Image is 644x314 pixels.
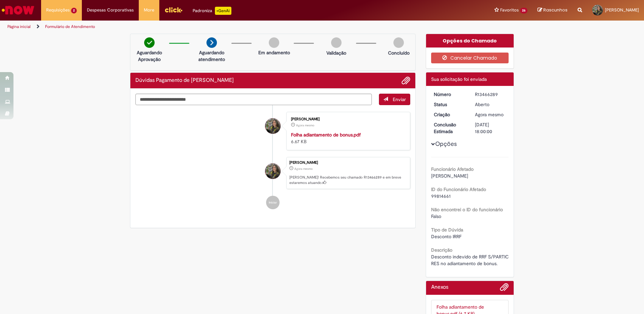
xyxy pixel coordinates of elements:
b: Tipo de Dúvida [431,227,463,233]
span: 26 [520,8,527,13]
h2: Dúvidas Pagamento de Salário Histórico de tíquete [135,77,234,84]
img: click_logo_yellow_360x200.png [164,5,183,15]
dt: Número [429,91,470,98]
b: Funcionário Afetado [431,166,474,172]
span: Falso [431,213,441,219]
img: check-circle-green.png [144,37,155,48]
time: 01/09/2025 08:37:11 [294,167,313,171]
p: Em andamento [258,49,290,56]
p: [PERSON_NAME]! Recebemos seu chamado R13466289 e em breve estaremos atuando. [289,175,407,185]
p: Aguardando atendimento [195,49,228,63]
span: More [144,7,154,13]
div: Leticia Da Silva Varela [265,118,281,134]
div: [PERSON_NAME] [291,117,403,121]
span: 2 [71,8,77,13]
time: 01/09/2025 08:37:11 [475,112,504,118]
img: arrow-next.png [206,37,217,48]
span: Sua solicitação foi enviada [431,76,487,82]
span: Agora mesmo [475,112,504,118]
a: Folha adiantamento de bonus.pdf [291,132,361,138]
h2: Anexos [431,284,448,290]
b: Não encontrei o ID do funcionário [431,207,503,213]
p: Validação [326,50,346,56]
span: Rascunhos [543,7,568,13]
img: img-circle-grey.png [393,37,404,48]
div: R13466289 [475,91,506,98]
img: ServiceNow [1,3,35,17]
span: Agora mesmo [296,123,314,127]
span: [PERSON_NAME] [431,173,468,179]
a: Rascunhos [538,7,568,13]
dt: Conclusão Estimada [429,121,470,135]
div: 01/09/2025 08:37:11 [475,111,506,118]
span: [PERSON_NAME] [605,7,639,13]
ul: Trilhas de página [5,21,424,33]
dt: Criação [429,111,470,118]
span: Enviar [393,96,406,102]
span: Requisições [46,7,70,13]
div: Opções do Chamado [426,34,514,48]
span: 99814661 [431,193,451,199]
ul: Histórico de tíquete [135,105,410,216]
span: Agora mesmo [294,167,313,171]
dt: Status [429,101,470,108]
a: Página inicial [7,24,31,29]
b: ID do Funcionário Afetado [431,186,486,192]
div: Leticia Da Silva Varela [265,163,281,179]
li: Leticia Da Silva Varela [135,157,410,189]
div: Aberto [475,101,506,108]
p: Concluído [388,50,410,56]
img: img-circle-grey.png [269,37,279,48]
span: Despesas Corporativas [87,7,134,13]
button: Cancelar Chamado [431,53,509,63]
button: Enviar [379,94,410,105]
div: [PERSON_NAME] [289,161,407,165]
button: Adicionar anexos [500,283,509,295]
time: 01/09/2025 08:37:04 [296,123,314,127]
span: Desconto indevido de RRF S/PARTIC RES no adiantamento de bonus. [431,254,510,266]
span: Desconto IRRF [431,233,461,240]
div: Padroniza [193,7,231,15]
a: Formulário de Atendimento [45,24,95,29]
div: [DATE] 18:00:00 [475,121,506,135]
button: Adicionar anexos [401,76,410,85]
img: img-circle-grey.png [331,37,342,48]
span: Favoritos [500,7,519,13]
div: 6.67 KB [291,131,403,145]
p: +GenAi [215,7,231,15]
textarea: Digite sua mensagem aqui... [135,94,372,105]
p: Aguardando Aprovação [133,49,166,63]
b: Descrição [431,247,452,253]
